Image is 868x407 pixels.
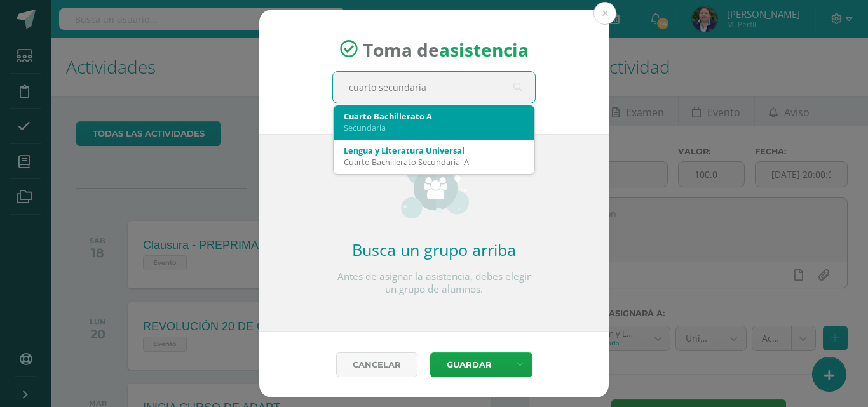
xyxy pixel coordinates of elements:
[344,145,524,156] div: Lengua y Literatura Universal
[439,37,529,61] strong: asistencia
[333,72,535,103] input: Busca un grado o sección aquí...
[344,110,524,122] div: Cuarto Bachillerato A
[344,122,524,133] div: Secundaria
[593,2,616,25] button: Close (Esc)
[344,156,524,168] div: Cuarto Bachillerato Secundaria 'A'
[363,37,529,61] span: Toma de
[400,155,469,218] img: groups_small.png
[332,270,536,296] p: Antes de asignar la asistencia, debes elegir un grupo de alumnos.
[332,239,536,260] h2: Busca un grupo arriba
[430,352,508,377] button: Guardar
[336,352,417,377] a: Cancelar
